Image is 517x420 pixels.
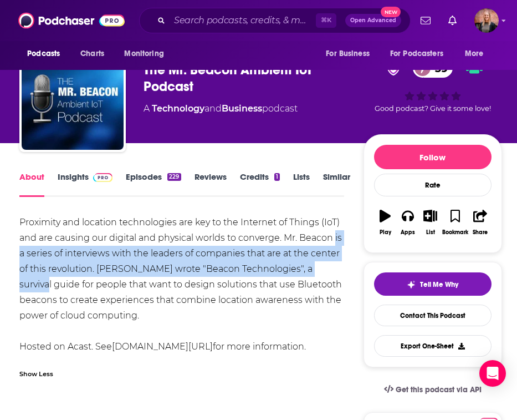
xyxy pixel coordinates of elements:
input: Search podcasts, credits, & more... [170,12,316,29]
div: A podcast [144,102,298,115]
a: Reviews [194,171,227,197]
div: Search podcasts, credits, & more... [139,8,411,33]
span: For Podcasters [390,46,443,62]
button: open menu [318,43,383,64]
a: Technology [152,103,204,114]
button: Open AdvancedNew [345,14,401,27]
img: The Mr. Beacon Ambient IoT Podcast [22,48,124,150]
button: Export One-Sheet [374,335,492,357]
span: New [381,7,401,17]
div: Open Intercom Messenger [479,360,506,387]
span: Get this podcast via API [396,385,482,394]
a: About [19,171,44,197]
span: Monitoring [124,46,163,62]
img: Podchaser Pro [93,173,112,182]
button: List [419,203,442,242]
a: Episodes229 [126,171,181,197]
div: Rate [374,174,492,196]
button: Show profile menu [474,8,499,33]
a: Contact This Podcast [374,305,492,326]
button: tell me why sparkleTell Me Why [374,272,492,296]
a: Business [222,103,262,114]
button: Share [469,203,492,242]
div: Play [380,229,391,236]
a: Lists [293,171,310,197]
div: 229 [167,173,181,181]
button: Bookmark [442,203,469,242]
div: verified Badge39Good podcast? Give it some love! [364,51,502,120]
button: open menu [19,43,74,64]
div: Bookmark [442,229,468,236]
button: open menu [383,43,459,64]
span: Tell Me Why [420,280,458,289]
a: InsightsPodchaser Pro [58,171,112,197]
a: Credits1 [240,171,280,197]
span: Good podcast? Give it some love! [375,104,491,113]
div: List [426,229,435,236]
a: Get this podcast via API [375,376,490,403]
div: Share [473,229,488,236]
a: [DOMAIN_NAME][URL] [112,341,213,352]
img: tell me why sparkle [407,280,416,289]
span: Logged in as kara_new [474,8,499,33]
button: Follow [374,145,492,169]
img: Podchaser - Follow, Share and Rate Podcasts [18,10,125,31]
span: and [204,103,222,114]
span: More [465,46,484,62]
span: For Business [326,46,370,62]
button: Play [374,203,397,242]
div: 1 [274,173,280,181]
button: open menu [457,43,498,64]
span: ⌘ K [316,13,336,28]
button: open menu [116,43,178,64]
div: Proximity and location technologies are key to the Internet of Things (IoT) and are causing our d... [19,215,344,355]
a: Show notifications dropdown [444,11,461,30]
span: Charts [80,46,104,62]
span: Podcasts [27,46,60,62]
a: Similar [323,171,350,197]
a: Charts [73,43,111,64]
div: Apps [401,229,415,236]
a: Show notifications dropdown [416,11,435,30]
span: Open Advanced [350,18,396,23]
img: User Profile [474,8,499,33]
button: Apps [397,203,419,242]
